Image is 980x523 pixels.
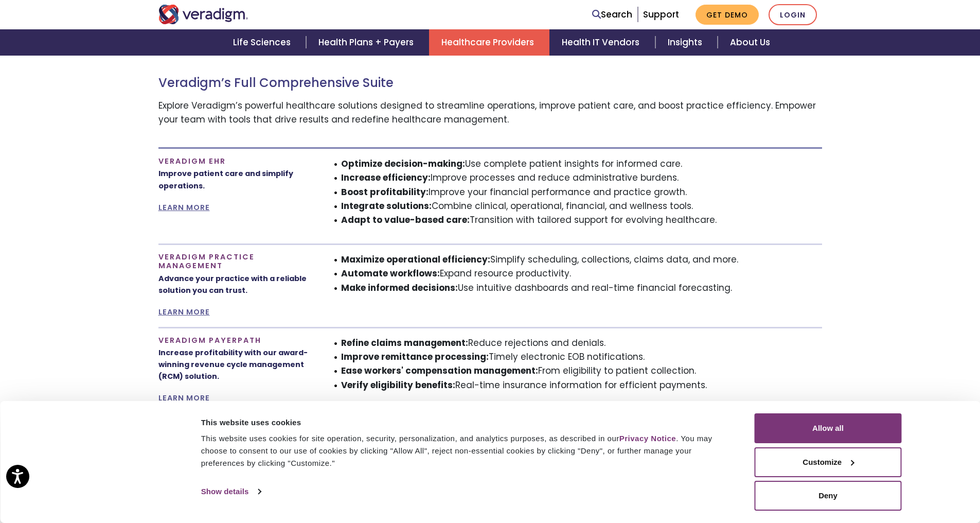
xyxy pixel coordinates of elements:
li: Reduce rejections and denials. [341,336,822,350]
li: Combine clinical, operational, financial, and wellness tools. [341,199,822,213]
strong: Refine claims management: [341,337,468,349]
li: Improve your financial performance and practice growth. [341,185,822,199]
strong: Ease workers' compensation management: [341,364,538,377]
a: Get Demo [696,5,759,25]
a: Health Plans + Payers [306,29,429,56]
a: Healthcare Providers [429,29,549,56]
p: Advance your practice with a reliable solution you can trust. [158,273,313,297]
strong: Improve remittance processing: [341,351,489,363]
a: Show details [201,484,261,499]
button: Customize [755,447,902,477]
li: Expand resource productivity. [341,267,822,281]
img: Veradigm logo [158,5,248,24]
button: Allow all [755,413,902,443]
div: This website uses cookies [201,416,732,429]
li: Timely electronic EOB notifications. [341,350,822,364]
a: LEARN MORE [158,393,210,403]
h4: Veradigm Payerpath [158,336,313,345]
strong: Maximize operational efficiency: [341,253,490,266]
a: Life Sciences [221,29,306,56]
strong: Adapt to value-based care: [341,214,470,226]
h4: Veradigm Practice Management [158,253,313,271]
strong: Verify eligibility benefits: [341,379,455,391]
a: About Us [718,29,782,56]
strong: Increase efficiency: [341,171,431,184]
p: Improve patient care and simplify operations. [158,168,313,191]
a: Login [769,4,817,25]
p: Increase profitability with our award-winning revenue cycle management (RCM) solution. [158,347,313,382]
a: LEARN MORE [158,202,210,213]
iframe: Drift Chat Widget [782,449,968,511]
h4: Veradigm EHR [158,157,313,166]
li: Simplify scheduling, collections, claims data, and more. [341,253,822,267]
a: Health IT Vendors [549,29,655,56]
li: Use complete patient insights for informed care. [341,157,822,171]
a: Search [592,8,632,22]
button: Deny [755,481,902,511]
strong: Optimize decision-making: [341,158,465,170]
strong: Make informed decisions: [341,282,458,294]
a: Privacy Notice [619,434,676,443]
li: Transition with tailored support for evolving healthcare. [341,213,822,227]
li: Use intuitive dashboards and real-time financial forecasting. [341,281,822,295]
li: Improve processes and reduce administrative burdens. [341,171,822,185]
strong: Integrate solutions: [341,200,432,212]
h3: Veradigm’s Full Comprehensive Suite [158,76,822,91]
p: Explore Veradigm’s powerful healthcare solutions designed to streamline operations, improve patie... [158,99,822,127]
div: This website uses cookies for site operation, security, personalization, and analytics purposes, ... [201,432,732,469]
a: Insights [655,29,718,56]
a: LEARN MORE [158,307,210,317]
li: Real-time insurance information for efficient payments. [341,378,822,392]
strong: Automate workflows: [341,267,440,280]
li: From eligibility to patient collection. [341,364,822,378]
a: Support [643,8,679,21]
strong: Boost profitability: [341,186,429,198]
